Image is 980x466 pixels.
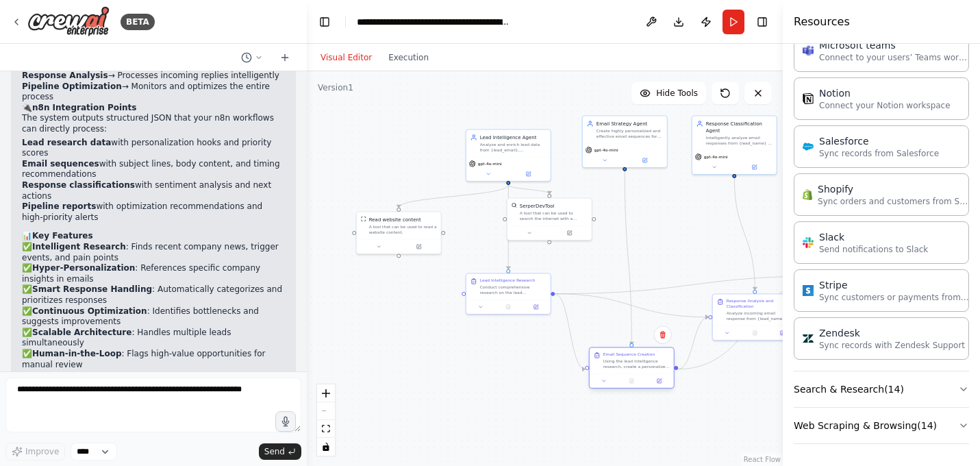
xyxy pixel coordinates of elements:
p: Connect to your users’ Teams workspaces [819,52,970,63]
h2: 📊 [22,231,285,242]
button: Open in side panel [399,243,438,251]
div: React Flow controls [317,384,335,456]
button: Delete node [654,326,672,343]
div: Using the lead intelligence research, create a personalized 3-email sequence for {lead_name} at {... [603,358,670,369]
a: React Flow attribution [744,456,781,463]
button: Open in side panel [625,156,664,164]
strong: Pipeline reports [22,201,96,211]
div: Email Strategy Agent [596,120,663,127]
button: Switch to previous chat [236,49,268,66]
div: Lead Intelligence Agent [480,134,546,140]
button: Web Scraping & Browsing(14) [794,408,969,443]
li: with personalization hooks and priority scores [22,138,285,159]
li: with optimization recommendations and high-priority alerts [22,201,285,223]
button: Search & Research(14) [794,371,969,407]
span: gpt-4o-mini [594,147,618,153]
div: Create highly personalized and effective email sequences for {lead_name} at {company_name} based ... [596,128,663,139]
span: gpt-4o-mini [704,154,728,160]
img: Stripe [803,285,814,296]
g: Edge from b02082fe-4ec5-4f49-90c7-4457d05d6d88 to 05c1f41f-f8e8-445f-ad51-2bc7689400ce [555,273,828,297]
div: Response Analysis and ClassificationAnalyze incoming email response from {lead_name} at {company_... [712,293,798,341]
img: SerperDevTool [512,202,517,208]
button: Open in side panel [524,303,547,311]
button: Click to speak your automation idea [275,411,296,432]
div: Shopify [818,182,968,196]
div: SerperDevToolSerperDevToolA tool that can be used to search the internet with a search_query. Sup... [507,197,592,241]
g: Edge from ffa0f8c4-b369-4e75-b3da-67701918175a to 72942c19-f6a9-4a53-937f-6c5e58b677e1 [395,185,512,208]
div: Analyze incoming email response from {lead_name} at {company_name} with content {email_response_c... [727,310,793,321]
strong: Intelligent Research [32,242,126,252]
p: Sync records with Zendesk Support [819,340,965,351]
p: Sync customers or payments from Stripe [819,292,970,303]
button: Open in side panel [647,377,670,385]
li: with sentiment analysis and next actions [22,180,285,201]
button: Send [259,443,301,460]
div: Analyze and enrich lead data from {lead_email}, {lead_name}, and {company_name} to maximize outre... [480,142,546,153]
div: Conduct comprehensive research on the lead {lead_name} at {company_name} with email {lead_email}.... [480,284,546,295]
img: ScrapeWebsiteTool [361,216,366,221]
g: Edge from b02082fe-4ec5-4f49-90c7-4457d05d6d88 to fda14eb4-66f8-4e31-9c7b-f3e0403cd970 [555,291,585,373]
div: ScrapeWebsiteToolRead website contentA tool that can be used to read a website content. [356,211,442,254]
nav: breadcrumb [357,15,511,29]
g: Edge from fda14eb4-66f8-4e31-9c7b-f3e0403cd970 to 05c1f41f-f8e8-445f-ad51-2bc7689400ce [678,273,828,373]
g: Edge from ffa0f8c4-b369-4e75-b3da-67701918175a to b02082fe-4ec5-4f49-90c7-4457d05d6d88 [505,185,512,269]
g: Edge from 03d77cbc-7869-4224-9f2e-aa9ab488f39c to fda14eb4-66f8-4e31-9c7b-f3e0403cd970 [621,171,635,345]
div: A tool that can be used to search the internet with a search_query. Supports different search typ... [520,210,588,221]
img: Zendesk [803,333,814,344]
button: Open in side panel [735,163,774,171]
strong: Pipeline Optimization [22,82,122,91]
img: Salesforce [803,141,814,152]
img: Slack [803,237,814,248]
div: A tool that can be used to read a website content. [369,224,437,235]
button: zoom in [317,384,335,402]
g: Edge from c7199c4c-4969-45dc-a145-1f26afdc4be0 to ba80571b-a856-4ba9-a2ab-ce764da21d91 [731,178,758,290]
li: → Processes incoming replies intelligently [22,71,285,82]
strong: Lead research data [22,138,111,147]
button: Visual Editor [312,49,380,66]
div: Response Classification Agent [706,120,772,134]
h4: Resources [794,14,850,30]
g: Edge from ffa0f8c4-b369-4e75-b3da-67701918175a to d37f40ea-983f-403b-97ef-9347be324679 [505,185,553,194]
span: Improve [25,446,59,457]
p: Sync orders and customers from Shopify [818,196,968,207]
button: Start a new chat [274,49,296,66]
p: The system outputs structured JSON that your n8n workflows can directly process: [22,113,285,134]
div: Email Sequence CreationUsing the lead intelligence research, create a personalized 3-email sequen... [589,348,675,390]
strong: Key Features [32,231,93,241]
div: BETA [121,14,155,30]
button: No output available [740,329,769,337]
li: → Monitors and optimizes the entire process [22,82,285,103]
img: Shopify [803,189,812,200]
div: Lead Intelligence Research [480,278,536,283]
div: Salesforce [819,134,939,148]
button: Open in side panel [509,170,548,178]
button: fit view [317,420,335,438]
span: Hide Tools [656,88,698,99]
div: Email Strategy AgentCreate highly personalized and effective email sequences for {lead_name} at {... [582,115,668,168]
p: ✅ : Finds recent company news, trigger events, and pain points ✅ : References specific company in... [22,242,285,370]
span: gpt-4o-mini [478,161,502,167]
h2: 🔌 [22,103,285,114]
img: Logo [27,6,110,37]
strong: Human-in-the-Loop [32,349,121,358]
button: toggle interactivity [317,438,335,456]
strong: Hyper-Personalization [32,263,135,273]
div: Read website content [369,216,421,223]
div: Stripe [819,278,970,292]
button: Execution [380,49,437,66]
button: Open in side panel [550,229,589,237]
g: Edge from b02082fe-4ec5-4f49-90c7-4457d05d6d88 to ba80571b-a856-4ba9-a2ab-ce764da21d91 [555,291,708,321]
strong: Smart Response Handling [32,284,152,294]
div: Version 1 [318,82,353,93]
button: No output available [494,303,523,311]
button: Hide left sidebar [315,12,334,32]
g: Edge from fda14eb4-66f8-4e31-9c7b-f3e0403cd970 to ba80571b-a856-4ba9-a2ab-ce764da21d91 [678,314,708,373]
p: Connect your Notion workspace [819,100,951,111]
strong: Continuous Optimization [32,306,147,316]
img: Microsoft Teams [803,45,814,56]
p: Send notifications to Slack [819,244,928,255]
button: No output available [617,377,646,385]
strong: Scalable Architecture [32,328,131,337]
button: Open in side panel [770,329,794,337]
button: Hide right sidebar [753,12,772,32]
